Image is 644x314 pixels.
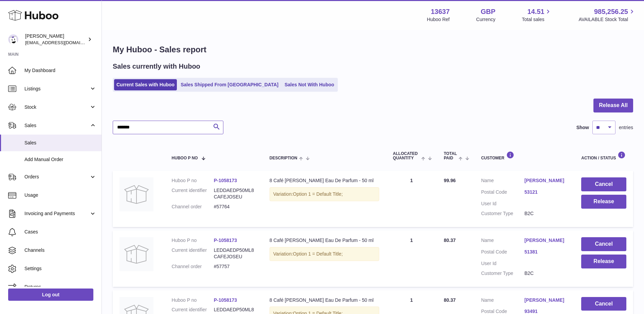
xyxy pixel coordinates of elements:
dt: Current identifier [172,187,214,200]
div: Variation: [270,187,380,201]
div: Customer [481,151,568,160]
a: 985,256.25 AVAILABLE Stock Total [578,7,636,23]
span: Option 1 = Default Title; [293,251,343,257]
dd: #57764 [214,204,256,210]
div: [PERSON_NAME] [25,33,86,46]
a: 51381 [525,249,568,255]
dd: LEDDAEDP50ML8CAFEJOSEU [214,247,256,260]
dt: Huboo P no [172,297,214,303]
span: Orders [24,174,89,180]
span: 99.96 [444,178,456,183]
span: Total sales [522,16,552,23]
span: AVAILABLE Stock Total [578,16,636,23]
dt: Name [481,297,525,305]
a: Current Sales with Huboo [114,79,177,90]
img: internalAdmin-13637@internal.huboo.com [8,34,18,45]
div: Action / Status [581,151,626,160]
dt: Channel order [172,204,214,210]
dt: User Id [481,260,525,267]
a: 14.51 Total sales [522,7,552,23]
a: P-1058173 [214,297,237,303]
span: Usage [24,192,96,198]
span: Returns [24,284,96,290]
span: Huboo P no [172,156,198,160]
a: P-1058173 [214,178,237,183]
a: P-1058173 [214,238,237,243]
dd: #57757 [214,263,256,270]
span: 80.37 [444,238,456,243]
button: Release [581,195,626,209]
a: [PERSON_NAME] [525,177,568,184]
button: Release [581,255,626,268]
dt: Customer Type [481,270,525,277]
a: [PERSON_NAME] [525,297,568,303]
a: 53121 [525,189,568,195]
span: 80.37 [444,297,456,303]
button: Cancel [581,237,626,251]
dt: Current identifier [172,247,214,260]
dt: Huboo P no [172,177,214,184]
span: Invoicing and Payments [24,210,89,217]
span: My Dashboard [24,67,96,74]
label: Show [576,124,589,131]
img: no-photo.jpg [119,237,153,271]
dt: Huboo P no [172,237,214,244]
button: Cancel [581,177,626,191]
span: Sales [24,122,89,129]
dd: LEDDAEDP50ML8CAFEJOSEU [214,187,256,200]
div: 8 Café [PERSON_NAME] Eau De Parfum - 50 ml [270,177,380,184]
a: Sales Not With Huboo [282,79,336,90]
div: Huboo Ref [427,16,450,23]
img: no-photo.jpg [119,177,153,211]
dd: B2C [525,210,568,217]
span: Stock [24,104,89,110]
span: Settings [24,265,96,272]
td: 1 [386,171,437,227]
span: Add Manual Order [24,156,96,163]
div: Variation: [270,247,380,261]
span: Option 1 = Default Title; [293,191,343,197]
h2: Sales currently with Huboo [113,62,200,71]
div: Currency [476,16,496,23]
strong: GBP [481,7,495,16]
span: entries [619,124,633,131]
span: ALLOCATED Quantity [393,152,419,160]
button: Release All [593,99,633,112]
a: Sales Shipped From [GEOGRAPHIC_DATA] [178,79,281,90]
span: 14.51 [527,7,544,16]
h1: My Huboo - Sales report [113,44,633,55]
dt: Name [481,237,525,245]
dt: Customer Type [481,210,525,217]
dt: Channel order [172,263,214,270]
span: Channels [24,247,96,254]
dt: Postal Code [481,249,525,257]
dt: User Id [481,200,525,207]
strong: 13637 [431,7,450,16]
span: Description [270,156,297,160]
dt: Name [481,177,525,186]
span: Total paid [444,152,457,160]
button: Cancel [581,297,626,311]
div: 8 Café [PERSON_NAME] Eau De Parfum - 50 ml [270,297,380,303]
dd: B2C [525,270,568,277]
div: 8 Café [PERSON_NAME] Eau De Parfum - 50 ml [270,237,380,244]
span: 985,256.25 [594,7,628,16]
a: Log out [8,289,93,301]
td: 1 [386,230,437,287]
span: [EMAIL_ADDRESS][DOMAIN_NAME] [25,40,100,45]
dt: Postal Code [481,189,525,197]
span: Listings [24,86,89,92]
span: Sales [24,140,96,146]
span: Cases [24,229,96,235]
a: [PERSON_NAME] [525,237,568,244]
